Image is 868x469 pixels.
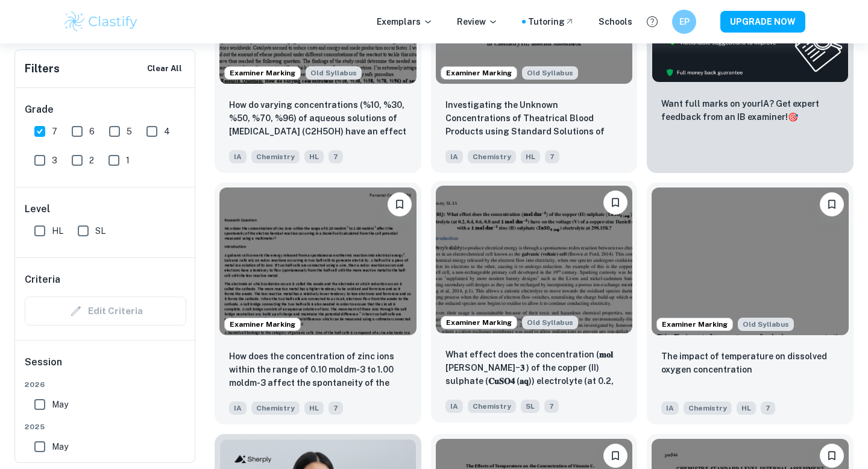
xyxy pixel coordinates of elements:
[25,272,60,287] h6: Criteria
[229,150,247,163] span: IA
[52,154,57,167] span: 3
[25,355,186,379] h6: Session
[820,192,844,216] button: Bookmark
[52,398,68,411] span: May
[52,440,68,453] span: May
[657,319,732,330] span: Examiner Marking
[522,66,578,80] span: Old Syllabus
[251,401,300,415] span: Chemistry
[63,10,139,34] img: Clastify logo
[436,186,633,333] img: Chemistry IA example thumbnail: What effect does the concentration (𝐦𝐨
[528,15,574,28] a: Tutoring
[522,316,578,329] span: Old Syllabus
[720,11,805,33] button: UPGRADE NOW
[672,10,696,34] button: EP
[684,401,732,415] span: Chemistry
[25,379,186,390] span: 2026
[225,319,300,330] span: Examiner Marking
[521,400,539,413] span: SL
[229,98,407,139] p: How do varying concentrations (%10, %30, %50, %70, %96) of aqueous solutions of ethanol (C2H5OH) ...
[25,297,186,326] div: Criteria filters are unavailable when searching by topic
[441,68,517,78] span: Examiner Marking
[229,350,407,391] p: How does the concentration of zinc ions within the range of 0.10 moldm-3 to 1.00 moldm-3 affect t...
[468,400,516,413] span: Chemistry
[661,401,679,415] span: IA
[164,125,170,138] span: 4
[144,60,185,78] button: Clear All
[229,401,247,415] span: IA
[251,150,300,163] span: Chemistry
[545,150,559,163] span: 7
[445,348,623,389] p: What effect does the concentration (𝐦𝐨𝐥 𝐝𝐦−𝟑 ) of the copper (II) sulphate (𝐂𝐮𝐒𝐎𝟒 (𝐚𝐪)) electroly...
[445,400,463,413] span: IA
[95,224,105,238] span: SL
[737,401,756,415] span: HL
[599,15,632,28] a: Schools
[441,317,517,328] span: Examiner Marking
[304,150,324,163] span: HL
[89,154,94,167] span: 2
[25,421,186,432] span: 2025
[25,202,186,216] h6: Level
[603,444,627,468] button: Bookmark
[521,150,540,163] span: HL
[647,183,854,424] a: Examiner MarkingStarting from the May 2025 session, the Chemistry IA requirements have changed. I...
[678,15,691,28] h6: EP
[820,444,844,468] button: Bookmark
[431,183,638,424] a: Examiner MarkingStarting from the May 2025 session, the Chemistry IA requirements have changed. I...
[377,15,433,28] p: Exemplars
[306,66,362,80] span: Old Syllabus
[306,66,362,80] div: Starting from the May 2025 session, the Chemistry IA requirements have changed. It's OK to refer ...
[52,224,63,238] span: HL
[445,98,623,139] p: Investigating the Unknown Concentrations of Theatrical Blood Products using Standard Solutions of...
[25,102,186,117] h6: Grade
[329,401,343,415] span: 7
[304,401,324,415] span: HL
[468,150,516,163] span: Chemistry
[126,154,130,167] span: 1
[215,183,421,424] a: Examiner MarkingBookmarkHow does the concentration of zinc ions within the range of 0.10 moldm-3 ...
[522,66,578,80] div: Starting from the May 2025 session, the Chemistry IA requirements have changed. It's OK to refer ...
[652,187,849,335] img: Chemistry IA example thumbnail: The impact of temperature on dissolved o
[225,68,300,78] span: Examiner Marking
[522,316,578,329] div: Starting from the May 2025 session, the Chemistry IA requirements have changed. It's OK to refer ...
[219,187,417,335] img: Chemistry IA example thumbnail: How does the concentration of zinc ions
[661,97,839,124] p: Want full marks on your IA ? Get expert feedback from an IB examiner!
[52,125,57,138] span: 7
[445,150,463,163] span: IA
[661,350,839,376] p: The impact of temperature on dissolved oxygen concentration
[603,190,627,215] button: Bookmark
[738,318,794,331] div: Starting from the May 2025 session, the Chemistry IA requirements have changed. It's OK to refer ...
[89,125,95,138] span: 6
[127,125,132,138] span: 5
[642,11,662,32] button: Help and Feedback
[788,112,798,122] span: 🎯
[761,401,775,415] span: 7
[457,15,498,28] p: Review
[738,318,794,331] span: Old Syllabus
[25,60,60,77] h6: Filters
[329,150,343,163] span: 7
[388,192,412,216] button: Bookmark
[544,400,559,413] span: 7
